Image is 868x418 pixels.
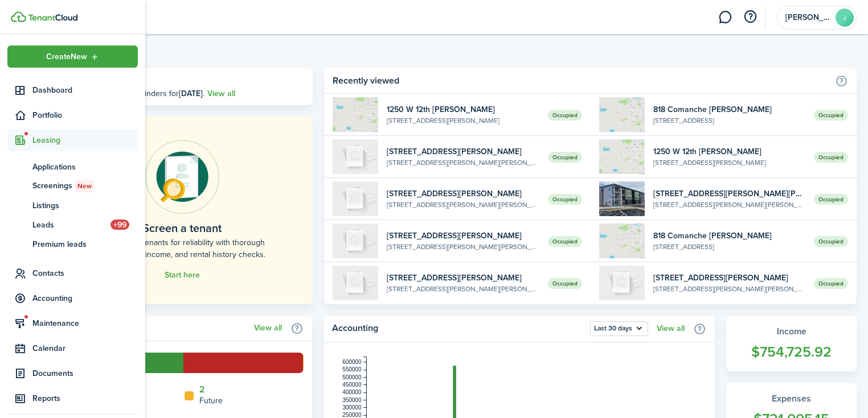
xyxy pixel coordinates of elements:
b: [DATE] [179,88,203,100]
tspan: 300000 [342,404,362,411]
home-widget-title: Future [199,395,223,407]
img: 1 [599,97,645,132]
widget-list-item-title: [STREET_ADDRESS][PERSON_NAME][PERSON_NAME] [653,188,805,200]
button: Last 30 days [590,321,648,336]
home-placeholder-description: Check your tenants for reliability with thorough background, income, and rental history checks. [77,237,287,260]
span: Create New [46,53,87,61]
a: Applications [7,157,138,176]
span: Occupied [548,278,582,289]
h3: [DATE], [DATE] [83,74,304,88]
button: Open menu [590,321,648,336]
home-widget-title: Lease funnel [60,321,248,335]
span: Applications [32,161,138,173]
avatar-text: J [836,9,854,27]
home-placeholder-title: Screen a tenant [142,220,222,237]
widget-list-item-title: [STREET_ADDRESS][PERSON_NAME] [653,272,805,284]
a: Income$754,725.92 [726,316,857,371]
span: Occupied [548,110,582,121]
widget-list-item-title: 818 Comanche [PERSON_NAME] [653,104,805,115]
widget-list-item-description: [STREET_ADDRESS][PERSON_NAME] [653,158,805,168]
span: Reports [32,392,138,404]
span: Screenings [32,180,138,192]
span: Documents [32,367,138,379]
widget-list-item-title: [STREET_ADDRESS][PERSON_NAME] [387,188,539,200]
img: 3 [333,139,378,174]
span: Occupied [548,236,582,247]
span: Accounting [32,292,138,304]
tspan: 350000 [342,397,362,403]
img: 1 [333,266,378,300]
widget-list-item-title: 1250 W 12th [PERSON_NAME] [387,104,539,115]
widget-stats-count: $754,725.92 [738,341,845,363]
widget-list-item-description: [STREET_ADDRESS][PERSON_NAME][PERSON_NAME] [387,158,539,168]
a: Start here [165,271,200,280]
home-widget-title: Recently viewed [333,74,829,88]
img: 1 [599,224,645,258]
img: 1 [599,266,645,300]
widget-list-item-title: [STREET_ADDRESS][PERSON_NAME] [387,230,539,242]
span: Premium leads [32,238,138,250]
a: Dashboard [7,79,138,101]
widget-list-item-description: [STREET_ADDRESS][PERSON_NAME][PERSON_NAME] [387,242,539,252]
span: Occupied [814,278,848,289]
widget-list-item-title: [STREET_ADDRESS][PERSON_NAME] [387,272,539,284]
home-widget-title: Accounting [332,321,584,336]
widget-list-item-title: 1250 W 12th [PERSON_NAME] [653,146,805,158]
span: Contacts [32,267,138,279]
widget-list-item-title: [STREET_ADDRESS][PERSON_NAME] [387,146,539,158]
a: Leads+99 [7,215,138,234]
tspan: 550000 [342,366,362,373]
tspan: 400000 [342,389,362,395]
widget-list-item-description: [STREET_ADDRESS][PERSON_NAME][PERSON_NAME] [653,284,805,294]
img: TenantCloud [28,14,77,21]
span: Dashboard [32,84,138,96]
a: Listings [7,196,138,215]
widget-list-item-description: [STREET_ADDRESS] [653,242,805,252]
span: Occupied [814,194,848,205]
widget-list-item-title: 818 Comanche [PERSON_NAME] [653,230,805,242]
button: Open menu [7,45,138,68]
span: Portfolio [32,109,138,121]
span: Jacqueline [785,14,831,22]
tspan: 450000 [342,382,362,388]
widget-list-item-description: [STREET_ADDRESS] [653,115,805,126]
a: Premium leads [7,234,138,254]
tspan: 500000 [342,374,362,380]
widget-list-item-description: [STREET_ADDRESS][PERSON_NAME][PERSON_NAME] [387,200,539,210]
widget-stats-title: Expenses [738,392,845,405]
a: Messaging [714,3,736,32]
span: Occupied [814,110,848,121]
img: 105 [599,181,645,216]
span: Occupied [814,236,848,247]
img: 1 [599,139,645,174]
widget-stats-title: Income [738,325,845,338]
img: Online payments [145,140,219,214]
span: New [77,181,92,191]
img: 1 [333,181,378,216]
a: View all [207,88,235,100]
img: 1 [333,97,378,132]
span: Occupied [548,194,582,205]
span: Listings [32,200,138,212]
button: Open resource center [740,7,760,27]
widget-list-item-description: [STREET_ADDRESS][PERSON_NAME][PERSON_NAME] [387,284,539,294]
a: ScreeningsNew [7,176,138,196]
tspan: 250000 [342,412,362,418]
span: Maintenance [32,317,138,329]
img: 1 [333,224,378,258]
widget-list-item-description: [STREET_ADDRESS][PERSON_NAME] [387,115,539,126]
img: TenantCloud [11,11,26,22]
a: View all [657,324,685,333]
span: Occupied [548,152,582,163]
widget-list-item-description: [STREET_ADDRESS][PERSON_NAME][PERSON_NAME] [653,200,805,210]
a: 2 [199,384,205,395]
a: Reports [7,387,138,409]
span: Calendar [32,342,138,354]
tspan: 600000 [342,359,362,365]
span: Leasing [32,134,138,146]
span: Occupied [814,152,848,163]
span: +99 [110,220,129,230]
span: Leads [32,219,110,231]
a: View all [254,324,282,333]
